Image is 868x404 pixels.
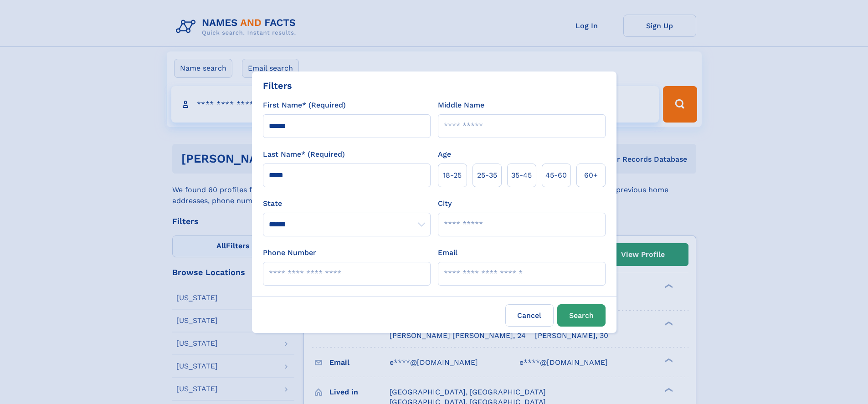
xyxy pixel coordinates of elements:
[584,170,598,181] span: 60+
[438,198,452,209] label: City
[545,170,567,181] span: 45‑60
[263,149,345,160] label: Last Name* (Required)
[505,304,554,327] label: Cancel
[263,198,431,209] label: State
[263,247,316,258] label: Phone Number
[263,100,346,111] label: First Name* (Required)
[511,170,532,181] span: 35‑45
[443,170,462,181] span: 18‑25
[438,149,451,160] label: Age
[263,79,292,92] div: Filters
[477,170,497,181] span: 25‑35
[438,247,457,258] label: Email
[557,304,606,327] button: Search
[438,100,484,111] label: Middle Name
